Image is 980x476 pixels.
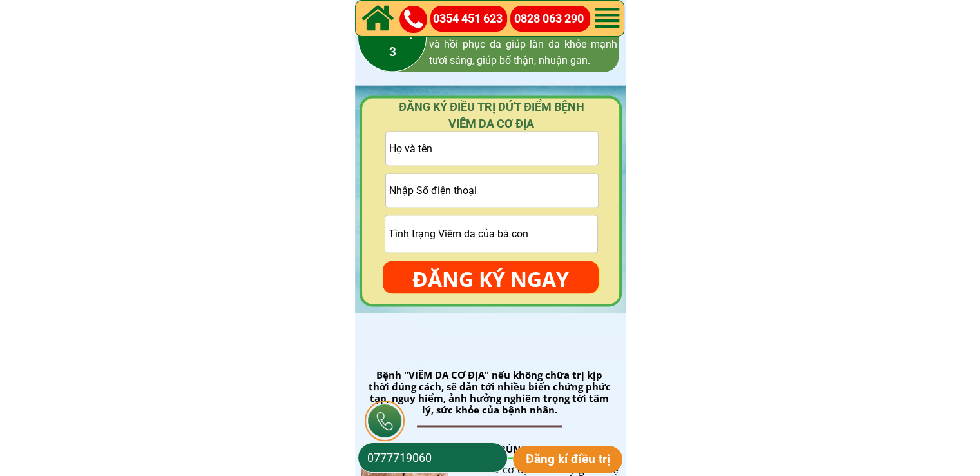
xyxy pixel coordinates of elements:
h4: ĐĂNG KÝ ĐIỀU TRỊ DỨT ĐIỂM BỆNH VIÊM DA CƠ ĐỊA [380,99,603,131]
input: Vui lòng nhập ĐÚNG SỐ ĐIỆN THOẠI [386,174,598,207]
p: Đăng kí điều trị [513,446,623,473]
h3: GIAI ĐOẠN 3 [329,23,457,63]
input: Họ và tên [386,132,598,165]
a: 0828 063 290 [514,10,591,28]
input: Số điện thoại [364,443,501,472]
p: ĐĂNG KÝ NGAY [383,261,599,298]
a: 0354 451 623 [433,10,509,28]
input: Tình trạng Viêm da của bà con [385,215,597,252]
div: Bệnh "VIÊM DA CƠ ĐỊA" nếu không chữa trị kịp thời đúng cách, sẽ dẫn tới nhiều biến chứng phức tạp... [366,369,613,415]
span: Nâng cao hệ miễn dịch, tăng độ đàn hồi và hồi phục da giúp làn da khỏe mạnh tươi sáng, giúp bổ th... [429,21,617,66]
